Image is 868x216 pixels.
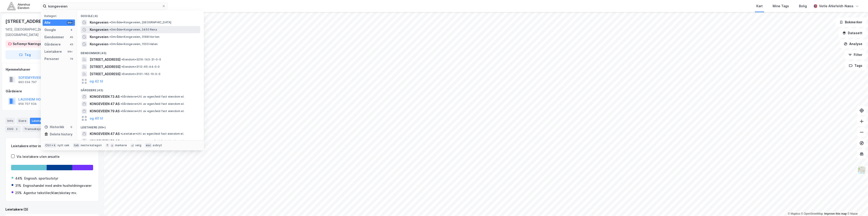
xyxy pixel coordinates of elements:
[50,132,72,137] div: Delete history
[67,50,73,53] div: 99+
[109,35,111,38] span: •
[44,20,51,25] div: Alle
[121,58,123,61] span: •
[18,80,37,84] div: 993 034 797
[90,116,103,121] button: og 40 til
[44,34,64,40] div: Eiendommer
[109,28,111,31] span: •
[121,139,184,143] span: Leietaker • Utl. av egen/leid fast eiendom el.
[73,143,80,148] div: tab
[109,42,158,46] span: Område • Kongeveien, 1550 Hølen
[67,21,73,24] div: 99+
[30,118,55,124] div: Leietakere
[109,35,159,39] span: Område • Kongeveien, 3188 Horten
[90,27,108,32] span: Kongeveien
[14,127,19,131] div: 2
[121,95,122,98] span: •
[17,118,28,124] div: Eiere
[839,29,866,38] button: Datasett
[44,49,62,54] div: Leietakere
[90,79,103,84] button: og 42 til
[58,144,70,147] div: nytt søk
[23,183,92,188] div: Engroshandel med andre husholdningsvarer
[121,139,122,143] span: •
[77,85,204,93] div: Gårdeiere (43)
[845,61,866,70] button: Tags
[70,28,73,32] div: 4
[135,144,141,147] div: velg
[121,132,122,135] span: •
[90,138,120,144] span: KONGEVEIEN 79 AS
[15,183,21,188] div: 31%
[70,57,73,61] div: 79
[799,3,807,9] div: Bolig
[109,28,157,31] span: Område • Kongeveien, 2450 Rena
[109,21,171,24] span: Område • Kongeveien, [GEOGRAPHIC_DATA]
[24,176,58,181] div: Engrosh. sportsutstyr
[77,11,204,19] div: Google (4)
[115,144,127,147] div: markere
[121,132,184,136] span: Leietaker • Utl. av egen/leid fast eiendom el.
[44,14,75,18] div: Kategori
[145,143,152,148] div: esc
[90,94,120,99] span: KONGEVEIEN 73 AS
[44,42,61,47] div: Gårdeiere
[90,71,121,77] span: [STREET_ADDRESS]
[857,166,866,175] img: Z
[44,56,59,62] div: Personer
[90,57,121,62] span: [STREET_ADDRESS]
[121,109,184,113] span: Gårdeiere • Utl. av egen/leid fast eiendom el.
[773,3,789,9] div: Mine Tags
[153,144,162,147] div: avbryt
[5,126,21,132] div: ESG
[44,143,57,148] div: Ctrl + k
[17,154,60,159] div: Vis leietakere uten ansatte
[121,65,160,69] span: Eiendom • 3112-65-44-0-0
[15,176,22,181] div: 44%
[15,190,22,196] div: 25%
[44,124,64,130] div: Historikk
[121,95,184,98] span: Gårdeiere • Utl. av egen/leid fast eiendom el.
[90,20,108,25] span: Kongeveien
[788,212,800,215] a: Mapbox
[5,207,99,212] div: Leietakere (3)
[109,42,111,46] span: •
[801,212,823,215] a: OpenStreetMap
[121,109,122,113] span: •
[90,108,120,114] span: KONGEVEIEN 79 AS
[845,194,868,216] div: Kontrollprogram for chat
[90,34,108,40] span: Kongeveien
[70,35,73,39] div: 45
[845,194,868,216] iframe: Chat Widget
[81,144,102,147] div: neste kategori
[70,125,73,129] div: 0
[121,72,123,76] span: •
[24,190,77,196] div: Agentur tekstiler/klær/skotøy mv.
[121,58,161,61] span: Eiendom • 3216-143-31-0-0
[13,41,53,47] div: Sofiemyr Næringsområde
[121,72,160,76] span: Eiendom • 3101-162-10-0-0
[109,21,111,24] span: •
[90,41,108,47] span: Kongeveien
[6,67,99,72] div: Hjemmelshaver
[18,102,37,106] div: 959 707 634
[121,65,123,68] span: •
[6,89,99,94] div: Gårdeiere
[7,2,30,10] img: akershus-eiendom-logo.9091f326c980b4bce74ccdd9f866810c.svg
[11,143,93,149] div: Leietakere etter industri
[5,18,50,25] div: [STREET_ADDRESS]
[5,118,15,124] div: Info
[836,18,866,27] button: Bokmerker
[756,3,763,9] div: Kart
[5,50,44,59] button: Tag
[844,50,866,59] button: Filter
[46,3,162,10] input: Søk på adresse, matrikkel, gårdeiere, leietakere eller personer
[121,102,184,106] span: Gårdeiere • Utl. av egen/leid fast eiendom el.
[90,64,121,70] span: [STREET_ADDRESS]
[22,126,53,132] div: Transaksjoner
[5,27,69,38] div: 1412, [GEOGRAPHIC_DATA], [GEOGRAPHIC_DATA]
[90,131,120,137] span: KONGEVEIEN 47 AS
[44,27,56,33] div: Google
[90,101,120,107] span: KONGEVEIEN 47 AS
[77,48,204,56] div: Eiendommer (45)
